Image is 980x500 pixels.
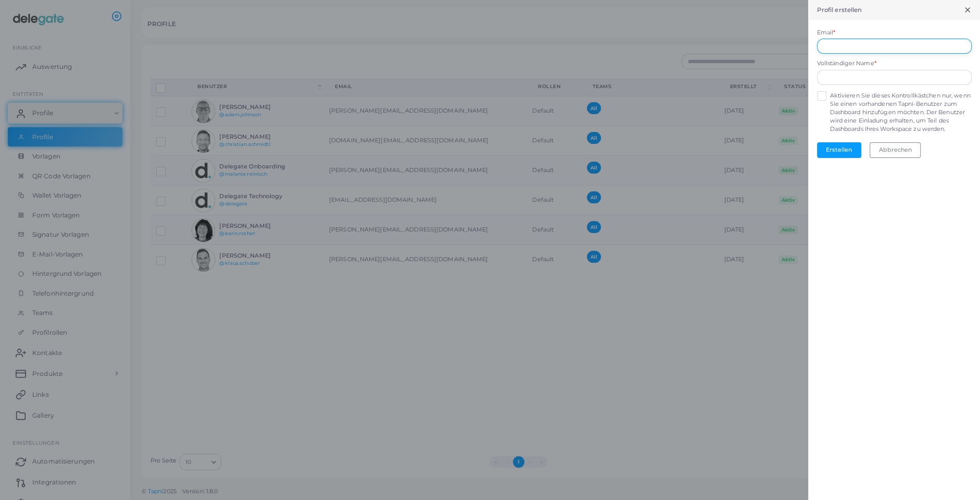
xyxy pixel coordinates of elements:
label: Aktivieren Sie dieses Kontrollkästchen nur, wenn Sie einen vorhandenen Tapni-Benutzer zum Dashboa... [830,92,971,133]
button: Abbrechen [870,142,921,158]
label: Vollständiger Name [817,59,876,68]
button: Erstellen [817,142,861,158]
h5: Profil erstellen [817,6,862,14]
label: Email [817,29,836,37]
